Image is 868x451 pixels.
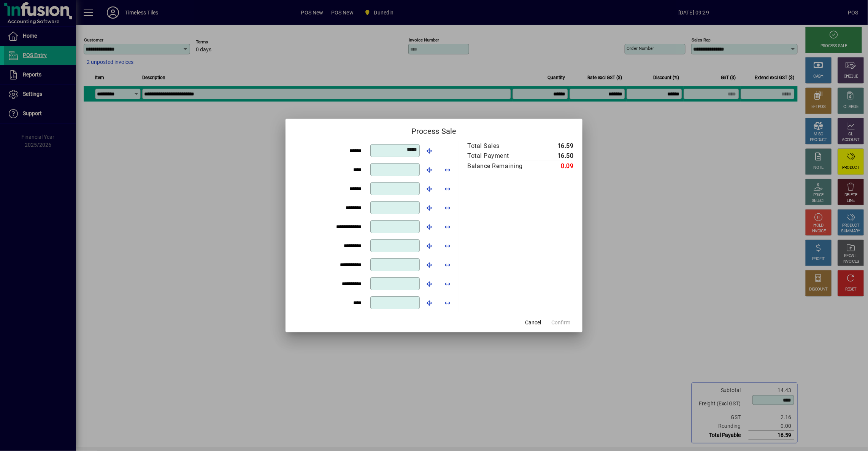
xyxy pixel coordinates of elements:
td: 16.50 [539,151,573,161]
h2: Process Sale [286,119,583,141]
td: 16.59 [539,141,573,151]
div: Balance Remaining [467,162,531,171]
button: Cancel [521,316,545,329]
td: Total Payment [467,151,539,161]
span: Cancel [525,319,541,327]
td: Total Sales [467,141,539,151]
td: 0.09 [539,161,573,172]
